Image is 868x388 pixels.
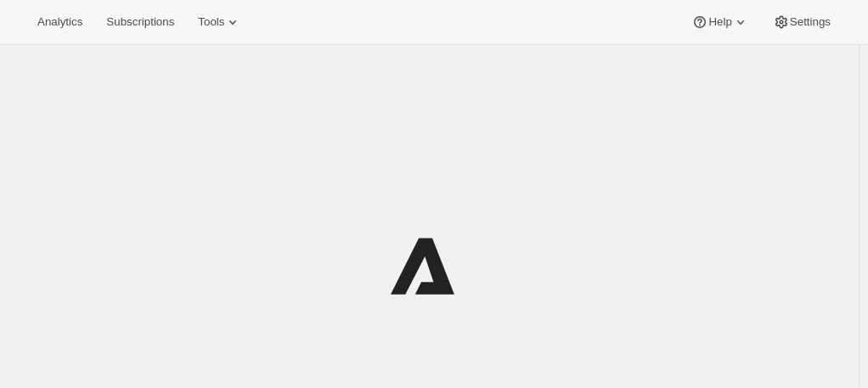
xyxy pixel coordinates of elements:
[708,15,731,29] span: Help
[188,10,251,34] button: Tools
[763,10,841,34] button: Settings
[106,15,174,29] span: Subscriptions
[681,10,758,34] button: Help
[790,15,831,29] span: Settings
[27,10,93,34] button: Analytics
[198,15,224,29] span: Tools
[37,15,82,29] span: Analytics
[96,10,184,34] button: Subscriptions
